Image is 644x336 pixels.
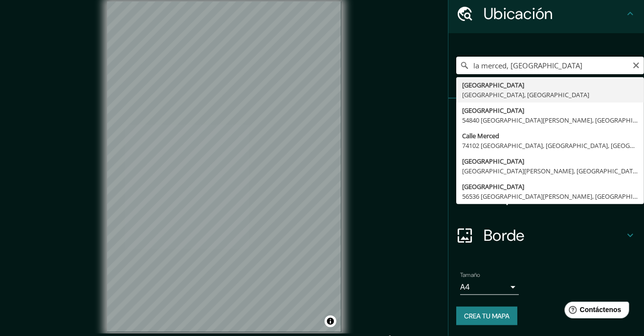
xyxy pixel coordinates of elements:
div: Borde [448,216,644,255]
div: A4 [460,279,519,295]
font: A4 [460,282,470,292]
button: Activar o desactivar atribución [325,315,336,327]
canvas: Mapa [107,1,341,332]
font: [GEOGRAPHIC_DATA] [462,81,524,89]
font: Ubicación [484,3,553,24]
font: [GEOGRAPHIC_DATA] [462,106,524,115]
font: Calle Merced [462,131,499,140]
font: Borde [484,225,525,246]
button: Claro [632,60,640,69]
font: Crea tu mapa [464,312,510,320]
font: [GEOGRAPHIC_DATA] [462,157,524,166]
iframe: Lanzador de widgets de ayuda [557,298,633,325]
div: Estilo [448,138,644,177]
font: [GEOGRAPHIC_DATA], [GEOGRAPHIC_DATA] [462,90,589,99]
font: [GEOGRAPHIC_DATA] [462,182,524,191]
div: Disposición [448,177,644,216]
font: Tamaño [460,271,480,279]
div: Patas [448,99,644,138]
button: Crea tu mapa [456,307,517,325]
input: Elige tu ciudad o zona [456,57,644,74]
